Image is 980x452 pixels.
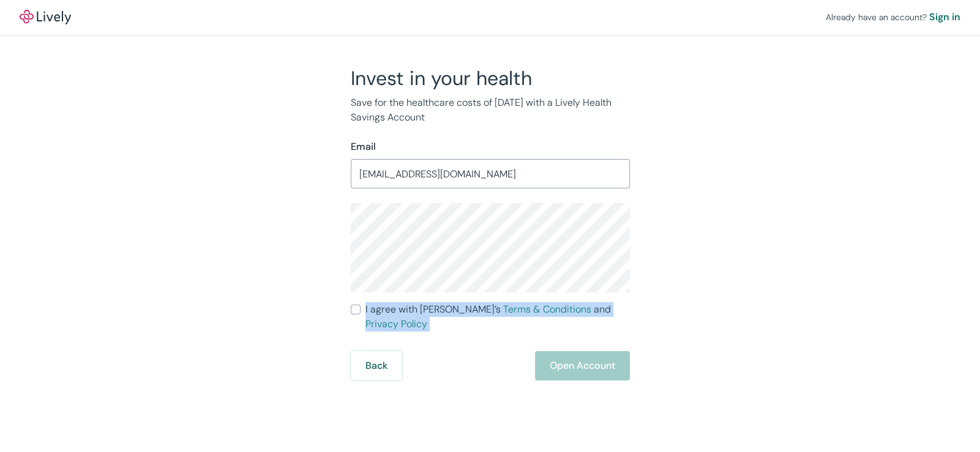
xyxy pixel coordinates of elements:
a: Terms & Conditions [503,303,591,316]
span: I agree with [PERSON_NAME]’s and [365,302,630,332]
h2: Invest in your health [351,66,630,91]
div: Already have an account? [826,10,960,24]
a: LivelyLively [20,10,71,24]
button: Back [351,351,402,380]
a: Privacy Policy [365,317,427,330]
img: Lively [20,10,71,24]
a: Sign in [929,10,960,24]
p: Save for the healthcare costs of [DATE] with a Lively Health Savings Account [351,95,630,125]
label: Email [351,139,376,154]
